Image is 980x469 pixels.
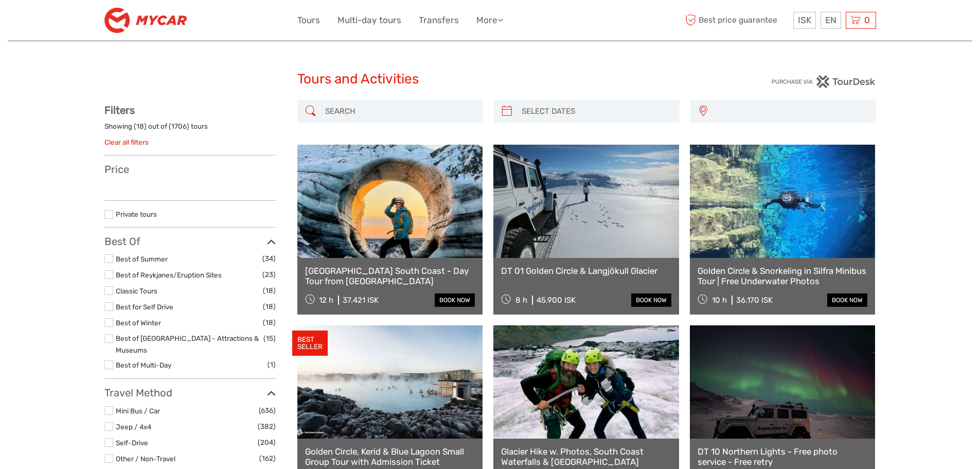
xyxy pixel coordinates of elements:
div: EN [821,12,841,29]
a: Self-Drive [116,439,148,447]
div: BEST SELLER [292,331,328,356]
span: Best price guarantee [683,12,791,29]
img: 3195-1797b0cd-02a8-4b19-8eb3-e1b3e2a469b3_logo_small.png [104,8,187,33]
h3: Best Of [104,235,276,248]
strong: Filters [104,104,135,116]
label: 18 [136,121,144,131]
a: Best of Summer [116,255,168,263]
a: Clear all filters [104,138,149,146]
a: Best of Winter [116,319,161,327]
span: (18) [263,301,276,312]
a: Best of Reykjanes/Eruption Sites [116,271,222,279]
span: (34) [262,253,276,265]
span: (18) [263,317,276,328]
div: 37.421 ISK [343,296,379,305]
span: (18) [263,285,276,297]
span: (204) [258,437,276,448]
a: book now [435,293,475,307]
a: Transfers [419,13,459,28]
h1: Tours and Activities [297,71,683,88]
a: Classic Tours [116,287,157,295]
span: 8 h [515,296,527,305]
a: DT 01 Golden Circle & Langjökull Glacier [501,266,671,276]
span: (1) [268,359,276,371]
h3: Travel Method [104,387,276,399]
img: PurchaseViaTourDesk.png [771,75,876,88]
div: 36.170 ISK [736,296,773,305]
div: Showing ( ) out of ( ) tours [104,121,276,137]
input: SEARCH [321,102,478,120]
a: Golden Circle, Kerid & Blue Lagoon Small Group Tour with Admission Ticket [305,446,475,467]
a: Best of [GEOGRAPHIC_DATA] - Attractions & Museums [116,334,259,354]
span: ISK [798,15,811,25]
a: Glacier Hike w. Photos, South Coast Waterfalls & [GEOGRAPHIC_DATA] [501,446,671,467]
span: 0 [863,15,871,25]
a: Best of Multi-Day [116,361,171,369]
span: (23) [262,269,276,281]
a: Multi-day tours [337,13,401,28]
a: DT 10 Northern Lights - Free photo service - Free retry [698,446,868,467]
span: 10 h [712,296,727,305]
span: (162) [259,453,276,464]
a: Mini Bus / Car [116,407,160,415]
div: 45.900 ISK [537,296,576,305]
span: (15) [263,333,276,344]
a: Tours [297,13,320,28]
a: More [476,13,503,28]
h3: Price [104,163,276,176]
label: 1706 [171,121,187,131]
span: (636) [259,405,276,416]
a: Best for Self Drive [116,303,173,311]
a: book now [631,293,671,307]
span: 12 h [319,296,333,305]
a: Private tours [116,210,157,218]
a: Golden Circle & Snorkeling in Silfra Minibus Tour | Free Underwater Photos [698,266,868,287]
a: Jeep / 4x4 [116,423,151,431]
span: (382) [258,421,276,432]
a: book now [827,293,867,307]
input: SELECT DATES [518,102,674,120]
a: Other / Non-Travel [116,455,175,463]
a: [GEOGRAPHIC_DATA] South Coast - Day Tour from [GEOGRAPHIC_DATA] [305,266,475,287]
